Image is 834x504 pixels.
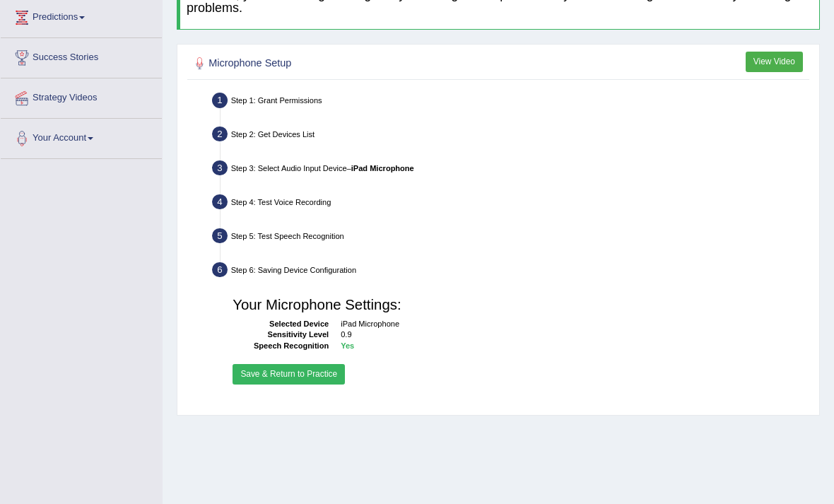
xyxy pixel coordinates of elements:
b: Yes [341,341,354,350]
a: Your Account [1,119,162,154]
span: – [347,164,414,172]
a: Success Stories [1,38,162,74]
button: Save & Return to Practice [233,364,345,385]
button: View Video [746,52,803,72]
div: Step 2: Get Devices List [207,123,814,149]
a: Strategy Videos [1,78,162,114]
dd: 0.9 [341,329,800,341]
div: Step 6: Saving Device Configuration [207,258,814,284]
dt: Selected Device [233,319,329,330]
h3: Your Microphone Settings: [233,297,800,312]
div: Step 5: Test Speech Recognition [207,225,814,251]
div: Step 3: Select Audio Input Device [207,157,814,183]
dt: Sensitivity Level [233,329,329,341]
dt: Speech Recognition [233,341,329,352]
dd: iPad Microphone [341,319,800,330]
div: Step 4: Test Voice Recording [207,191,814,217]
h2: Microphone Setup [191,54,572,73]
div: Step 1: Grant Permissions [207,89,814,115]
b: iPad Microphone [351,164,414,172]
